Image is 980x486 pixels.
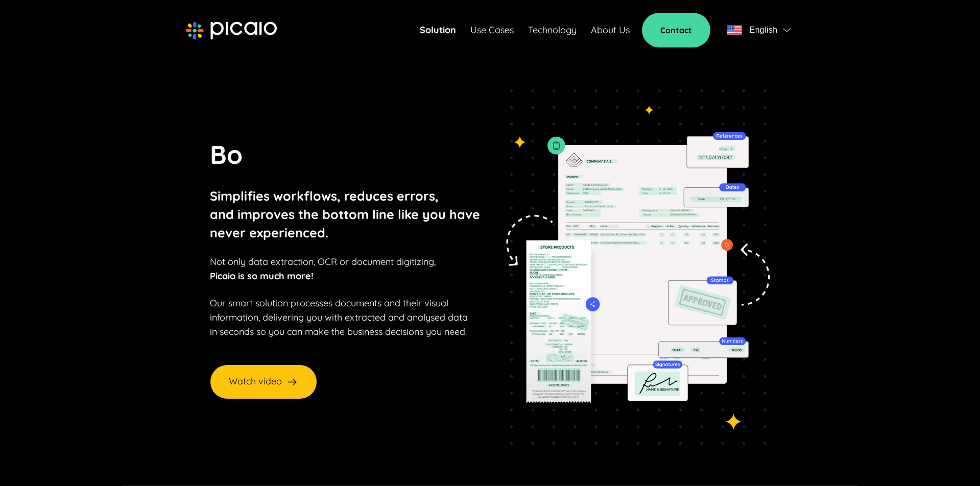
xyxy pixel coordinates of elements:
img: arrow-right [286,376,298,388]
span: English [750,23,778,37]
img: flag [783,28,791,32]
strong: Picaio is so much more! [210,270,314,282]
a: About Us [591,23,630,37]
p: Simplifies workflows, reduces errors, and improves the bottom line like you have never experienced. [210,187,480,242]
span: Bo [210,138,243,171]
button: flagEnglishflag [723,20,795,40]
a: Contact [642,13,710,47]
img: tedioso-img [496,89,771,445]
span: Not only data extraction, OCR or document digitizing, [210,256,436,268]
a: Use Cases [470,23,514,37]
a: Technology [528,23,577,37]
img: picaio-logo [186,21,277,40]
p: Our smart solution processes documents and their visual information, delivering you with extracte... [210,296,468,339]
a: Solution [420,23,456,37]
button: Watch video [210,364,317,399]
img: flag [727,25,742,35]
